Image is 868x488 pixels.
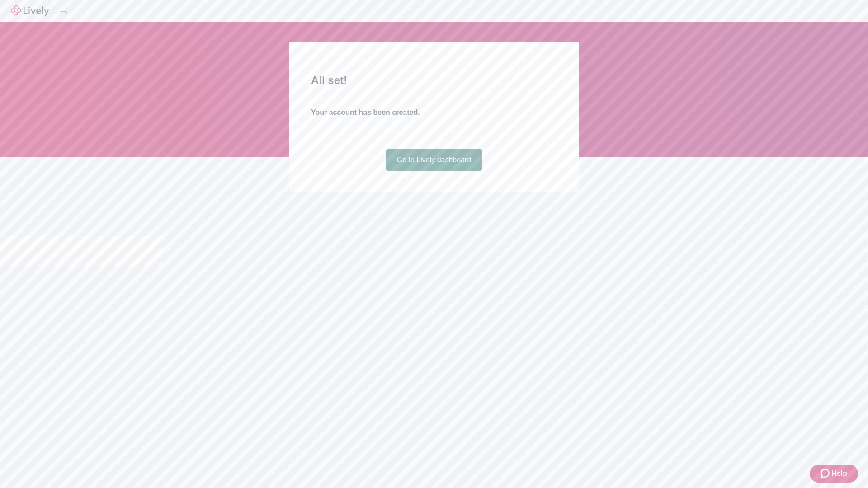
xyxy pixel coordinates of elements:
[831,468,847,479] span: Help
[11,5,49,16] img: Lively
[810,465,858,483] button: Zendesk support iconHelp
[821,468,831,479] svg: Zendesk support icon
[311,107,557,118] h4: Your account has been created.
[60,11,67,14] button: Log out
[311,72,557,89] h2: All set!
[386,149,482,171] a: Go to Lively dashboard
